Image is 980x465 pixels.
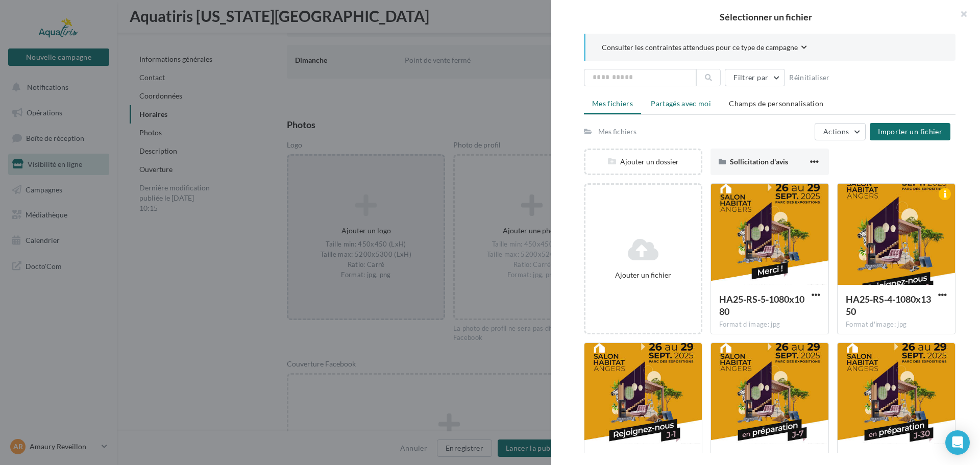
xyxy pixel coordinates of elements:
div: Ajouter un fichier [590,270,697,280]
div: Mes fichiers [598,127,636,137]
button: Actions [815,123,866,140]
button: Consulter les contraintes attendues pour ce type de campagne [602,42,807,55]
span: Actions [823,127,849,136]
button: Importer un fichier [870,123,950,140]
span: HA25-RS-4-1080x1350 [846,293,931,317]
span: Importer un fichier [878,127,942,136]
button: Réinitialiser [785,71,834,84]
span: Consulter les contraintes attendues pour ce type de campagne [602,42,798,53]
span: Partagés avec moi [651,99,711,108]
button: Filtrer par [725,69,785,86]
div: Open Intercom Messenger [945,430,970,455]
div: Format d'image: jpg [846,320,947,329]
div: Format d'image: jpg [719,320,820,329]
span: HA25-RS-5-1080x1080 [719,293,804,317]
span: Mes fichiers [592,99,633,108]
div: Ajouter un dossier [585,157,701,167]
h2: Sélectionner un fichier [568,12,964,21]
span: Sollicitation d'avis [730,157,788,166]
span: Champs de personnalisation [729,99,823,108]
